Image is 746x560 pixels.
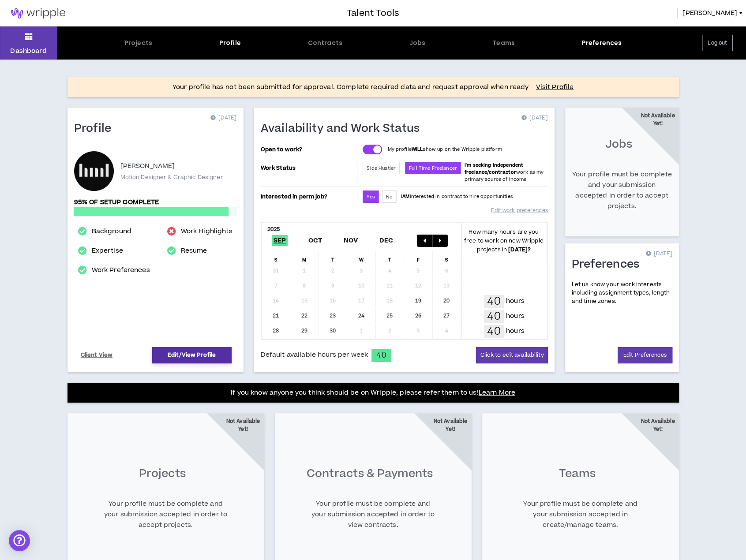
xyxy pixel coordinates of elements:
[261,190,356,203] p: Interested in perm job?
[506,296,525,306] p: hours
[120,173,223,181] p: Motion Designer & Graphic Designer
[181,246,207,256] a: Resume
[347,7,399,20] h3: Talent Tools
[91,246,123,256] a: Expertise
[262,250,291,264] div: S
[181,226,232,237] a: Work Highlights
[152,347,232,363] a: Edit/View Profile
[479,388,515,397] a: Learn More
[506,311,525,321] p: hours
[618,347,672,363] a: Edit Preferences
[412,146,423,153] strong: WILL
[272,235,288,246] span: Sep
[536,83,574,92] a: Visit Profile
[682,8,737,18] span: [PERSON_NAME]
[465,162,523,175] b: I'm seeking independent freelance/contractor
[402,193,409,200] strong: AM
[267,225,280,233] b: 2025
[219,38,241,48] div: Profile
[261,146,356,153] p: Open to work?
[433,250,461,264] div: S
[521,114,547,123] p: [DATE]
[582,38,622,48] div: Preferences
[572,280,672,306] p: Let us know your work interests including assignment types, length and time zones.
[404,250,433,264] div: F
[386,194,393,200] span: No
[290,250,319,264] div: M
[506,326,525,336] p: hours
[461,228,547,254] p: How many hours are you free to work on new Wripple projects in
[376,250,405,264] div: T
[9,530,30,551] div: Open Intercom Messenger
[307,235,324,246] span: Oct
[79,347,114,363] a: Client View
[492,38,515,48] div: Teams
[347,250,376,264] div: W
[91,226,131,237] a: Background
[210,114,236,123] p: [DATE]
[231,388,515,398] p: If you know anyone you think should be on Wripple, please refer them to us!
[124,38,152,48] div: Projects
[261,350,368,360] span: Default available hours per week
[409,38,426,48] div: Jobs
[319,250,348,264] div: T
[387,146,502,153] p: My profile show up on the Wripple platform
[702,35,733,51] button: Log out
[367,165,396,172] span: Side Hustler
[645,250,672,258] p: [DATE]
[74,122,118,136] h1: Profile
[572,258,646,272] h1: Preferences
[91,265,150,276] a: Work Preferences
[74,198,237,207] p: 95% of setup complete
[120,161,175,172] p: [PERSON_NAME]
[401,193,513,200] p: I interested in contract to hire opportunities
[491,203,547,218] a: Edit work preferences
[476,347,547,363] button: Click to edit availability
[74,151,114,191] div: Hayden L.
[172,82,529,93] p: Your profile has not been submitted for approval. Complete required data and request approval whe...
[261,162,356,174] p: Work Status
[10,46,47,56] p: Dashboard
[261,122,427,136] h1: Availability and Work Status
[508,246,531,254] b: [DATE] ?
[308,38,342,48] div: Contracts
[342,235,360,246] span: Nov
[367,194,375,200] span: Yes
[465,162,544,183] span: work as my primary source of income
[378,235,395,246] span: Dec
